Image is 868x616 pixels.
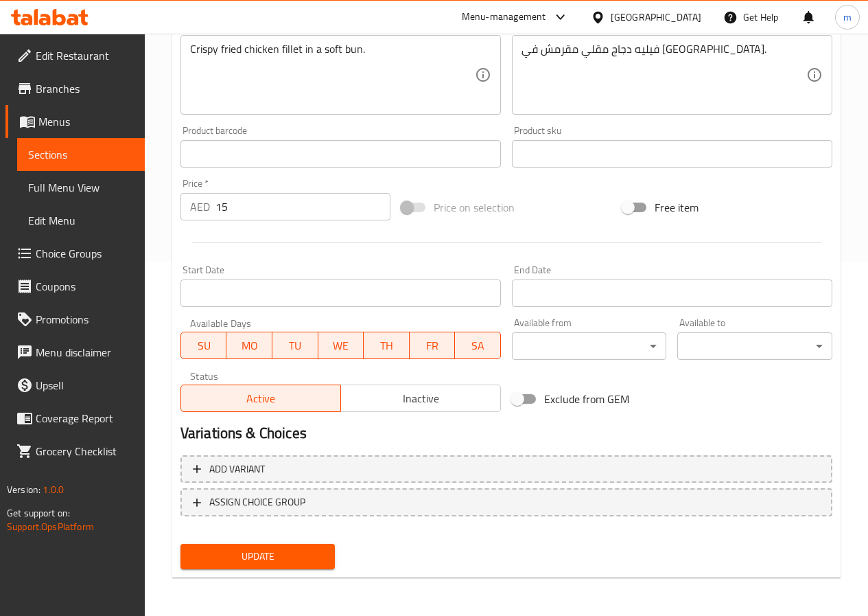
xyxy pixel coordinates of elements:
span: Grocery Checklist [36,443,134,459]
a: Promotions [5,303,145,336]
input: Please enter product barcode [180,140,501,168]
span: Edit Restaurant [36,47,134,64]
a: Grocery Checklist [5,435,145,468]
span: MO [232,336,267,356]
a: Choice Groups [5,237,145,270]
button: Add variant [180,455,832,483]
button: TU [272,332,318,359]
div: [GEOGRAPHIC_DATA] [611,10,701,25]
span: WE [324,336,359,356]
span: 1.0.0 [43,481,64,499]
span: Coupons [36,278,134,295]
h2: Variations & Choices [180,423,832,444]
button: SA [455,332,501,359]
span: Promotions [36,311,134,328]
button: Active [180,385,341,412]
span: Branches [36,80,134,97]
a: Menus [5,105,145,138]
span: Version: [7,481,40,499]
button: MO [226,332,272,359]
span: Upsell [36,377,134,393]
span: Price on selection [434,199,515,216]
a: Branches [5,72,145,105]
span: SU [187,336,221,356]
div: ​ [512,332,667,360]
a: Full Menu View [17,171,145,204]
button: ASSIGN CHOICE GROUP [180,488,832,516]
button: FR [410,332,456,359]
a: Edit Restaurant [5,39,145,72]
span: m [843,10,852,25]
span: Update [191,548,325,565]
a: Coupons [5,270,145,303]
button: SU [180,332,226,359]
div: Menu-management [462,9,546,25]
button: Inactive [340,385,501,412]
span: TH [369,336,404,356]
span: Add variant [209,461,265,478]
span: ASSIGN CHOICE GROUP [209,494,305,511]
span: Sections [28,146,134,163]
span: Get support on: [7,504,70,522]
span: Inactive [347,389,495,409]
textarea: فيليه دجاج مقلي مقرمش في [GEOGRAPHIC_DATA]. [521,43,806,108]
a: Sections [17,138,145,171]
span: Edit Menu [28,212,134,229]
span: Menus [38,113,134,130]
a: Support.OpsPlatform [7,518,94,536]
span: Active [187,389,336,409]
span: FR [415,336,450,356]
a: Upsell [5,369,145,402]
button: TH [364,332,410,359]
a: Edit Menu [17,204,145,237]
span: Choice Groups [36,245,134,262]
span: SA [460,336,495,356]
input: Please enter price [215,193,390,220]
span: Full Menu View [28,179,134,196]
span: Exclude from GEM [544,391,629,407]
span: Menu disclaimer [36,344,134,361]
button: WE [318,332,364,359]
span: Free item [655,199,699,216]
input: Please enter product sku [512,140,832,168]
a: Coverage Report [5,402,145,435]
textarea: Crispy fried chicken fillet in a soft bun. [190,43,475,108]
p: AED [190,198,210,215]
span: Coverage Report [36,410,134,426]
div: ​ [677,332,832,360]
button: Update [180,544,336,569]
a: Menu disclaimer [5,336,145,369]
span: TU [278,336,313,356]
